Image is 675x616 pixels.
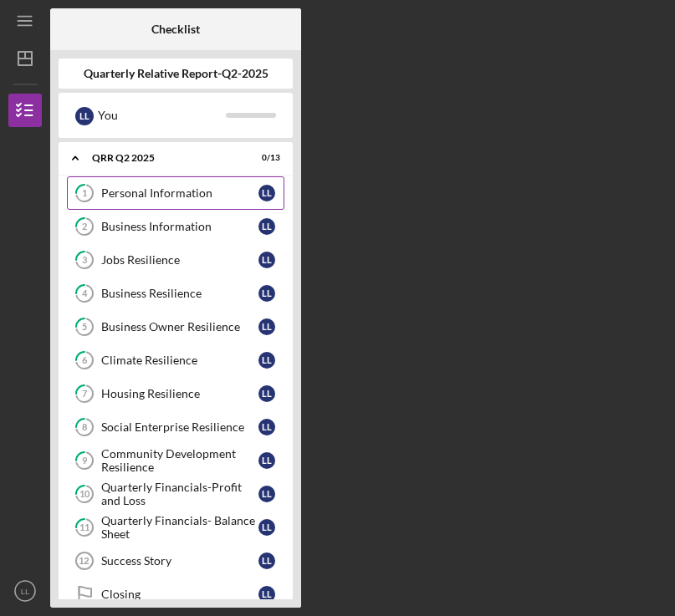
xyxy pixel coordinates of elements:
[151,23,200,36] b: Checklist
[101,287,258,300] div: Business Resilience
[258,486,275,502] div: L L
[67,310,284,344] a: 5Business Owner ResilienceLL
[101,220,258,233] div: Business Information
[101,554,258,568] div: Success Story
[101,420,258,434] div: Social Enterprise Resilience
[258,552,275,569] div: L L
[82,389,88,400] tspan: 7
[67,210,284,243] a: 2Business InformationLL
[101,320,258,333] div: Business Owner Resilience
[67,578,284,611] a: ClosingLL
[67,277,284,310] a: 4Business ResilienceLL
[258,285,275,302] div: L L
[67,344,284,377] a: 6Climate ResilienceLL
[79,522,89,533] tspan: 11
[101,447,258,474] div: Community Development Resilience
[101,186,258,200] div: Personal Information
[258,252,275,268] div: L L
[67,544,284,578] a: 12Success StoryLL
[67,243,284,277] a: 3Jobs ResilienceLL
[67,511,284,544] a: 11Quarterly Financials- Balance SheetLL
[258,352,275,369] div: L L
[82,188,87,199] tspan: 1
[67,477,284,511] a: 10Quarterly Financials-Profit and LossLL
[67,377,284,410] a: 7Housing ResilienceLL
[67,444,284,477] a: 9Community Development ResilienceLL
[21,587,30,596] text: LL
[82,288,88,299] tspan: 4
[79,556,89,566] tspan: 12
[258,519,275,536] div: L L
[82,456,88,466] tspan: 9
[101,514,258,541] div: Quarterly Financials- Balance Sheet
[101,588,258,601] div: Closing
[101,253,258,267] div: Jobs Resilience
[98,101,226,130] div: You
[258,185,275,201] div: L L
[258,218,275,235] div: L L
[92,153,238,163] div: QRR Q2 2025
[250,153,280,163] div: 0 / 13
[84,67,268,80] b: Quarterly Relative Report-Q2-2025
[82,355,88,366] tspan: 6
[258,385,275,402] div: L L
[79,489,90,500] tspan: 10
[258,586,275,603] div: L L
[67,176,284,210] a: 1Personal InformationLL
[8,574,42,608] button: LL
[258,452,275,469] div: L L
[67,410,284,444] a: 8Social Enterprise ResilienceLL
[75,107,94,125] div: L L
[101,354,258,367] div: Climate Resilience
[258,419,275,435] div: L L
[101,481,258,507] div: Quarterly Financials-Profit and Loss
[82,422,87,433] tspan: 8
[82,322,87,333] tspan: 5
[101,387,258,400] div: Housing Resilience
[82,255,87,266] tspan: 3
[82,221,87,232] tspan: 2
[258,318,275,335] div: L L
